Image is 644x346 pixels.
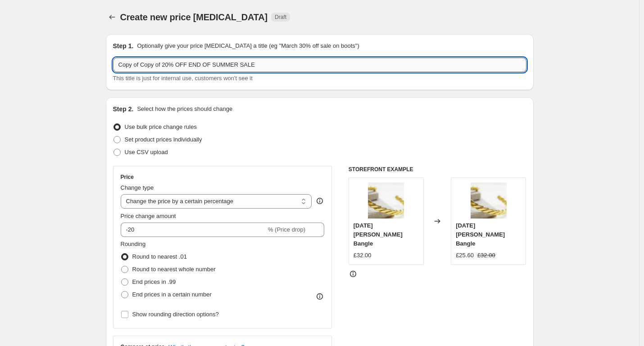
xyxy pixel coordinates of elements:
div: £32.00 [354,251,372,260]
span: End prices in .99 [132,278,176,285]
h6: STOREFRONT EXAMPLE [349,166,526,173]
span: Change type [121,184,154,191]
h3: Price [121,173,134,181]
input: 30% off holiday sale [113,58,526,72]
button: Price change jobs [106,11,118,23]
img: DSC05513-01_80x.jpg [368,182,404,219]
p: Select how the prices should change [137,105,232,114]
div: help [315,196,324,205]
h2: Step 1. [113,41,134,50]
span: Use bulk price change rules [125,123,197,130]
span: Round to nearest whole number [132,266,216,273]
span: Use CSV upload [125,149,168,155]
span: [DATE][PERSON_NAME] Bangle [456,222,505,247]
span: Draft [275,14,286,21]
span: Show rounding direction options? [132,311,219,318]
span: This title is just for internal use, customers won't see it [113,75,253,82]
input: -15 [121,223,266,237]
div: £25.60 [456,251,474,260]
span: Round to nearest .01 [132,253,187,260]
strike: £32.00 [477,251,495,260]
span: Rounding [121,241,146,247]
span: [DATE][PERSON_NAME] Bangle [354,222,403,247]
h2: Step 2. [113,105,134,114]
span: End prices in a certain number [132,291,212,298]
span: % (Price drop) [268,226,305,233]
span: Set product prices individually [125,136,202,143]
img: DSC05513-01_80x.jpg [471,182,507,219]
p: Optionally give your price [MEDICAL_DATA] a title (eg "March 30% off sale on boots") [137,41,359,50]
span: Create new price [MEDICAL_DATA] [120,12,268,22]
span: Price change amount [121,213,176,219]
